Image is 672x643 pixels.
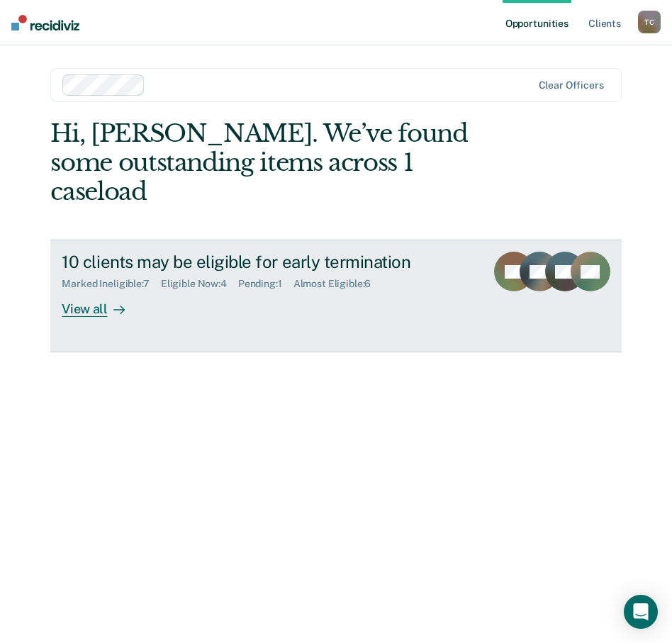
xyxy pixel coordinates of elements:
div: View all [62,290,141,318]
a: 10 clients may be eligible for early terminationMarked Ineligible:7Eligible Now:4Pending:1Almost ... [50,240,621,352]
div: Open Intercom Messenger [624,595,658,629]
img: Recidiviz [11,15,79,30]
div: 10 clients may be eligible for early termination [62,252,474,272]
button: TC [638,11,661,33]
div: Clear officers [539,79,604,91]
div: T C [638,11,661,33]
div: Pending : 1 [238,278,293,290]
div: Eligible Now : 4 [161,278,238,290]
div: Marked Ineligible : 7 [62,278,160,290]
div: Almost Eligible : 6 [293,278,383,290]
div: Hi, [PERSON_NAME]. We’ve found some outstanding items across 1 caseload [50,119,507,206]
